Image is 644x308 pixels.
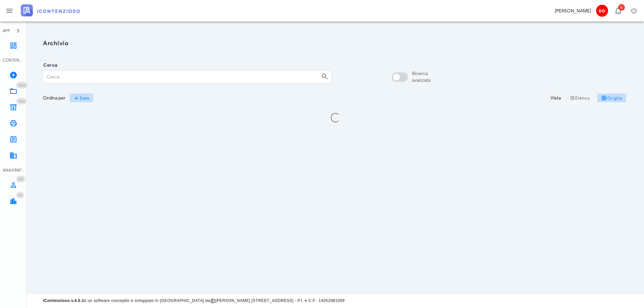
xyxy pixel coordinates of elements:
input: Cerca [43,71,316,82]
span: Distintivo [16,176,25,182]
label: Cerca [41,62,57,69]
div: Ordina per [43,95,65,102]
button: Elenco [565,93,594,103]
span: Distintivo [16,82,27,88]
strong: iContenzioso v.4.0.1 [43,298,84,303]
button: Data [69,93,94,103]
span: 1163 [18,99,24,104]
span: BG [596,5,608,17]
div: [PERSON_NAME] [555,7,591,14]
span: Distintivo [618,4,625,11]
span: 1043 [18,83,25,87]
div: CONTENZIOSO [3,57,24,63]
span: Distintivo [16,192,24,198]
div: Ricerca avanzata [412,70,430,84]
img: logo-text-2x.png [21,4,80,16]
button: BG [594,3,610,19]
span: Elenco [570,95,590,101]
div: Vista [550,95,561,102]
div: ANAGRAFICA [3,167,24,173]
span: Distintivo [16,98,26,105]
span: 55 [18,193,22,197]
span: Data [74,95,89,101]
span: Griglia [601,95,622,101]
button: Griglia [597,93,627,103]
button: Distintivo [610,3,626,19]
span: 574 [18,177,23,181]
h1: Archivio [43,39,628,48]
